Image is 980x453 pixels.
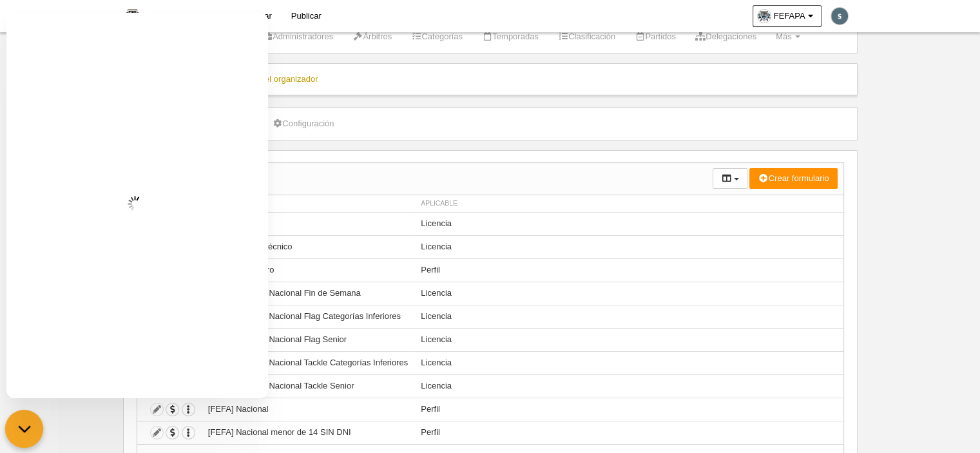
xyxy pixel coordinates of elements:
td: Licencia [414,374,843,398]
td: [FEFA] Licencia Nacional Tackle Senior [202,374,414,398]
td: [FEFA] Nacional menor de 14 SIN DNI [202,421,414,444]
td: [FEFA] Extranjero [202,258,414,282]
td: [FEFA] Licencia Nacional Flag Senior [202,328,414,351]
td: [FEFA] Árbitro [202,212,414,235]
td: Licencia [414,282,843,305]
span: Aplicable [421,200,457,207]
button: chat-button [5,410,43,448]
img: FEFAPA [123,8,142,23]
td: Licencia [414,212,843,235]
td: Licencia [414,351,843,374]
a: Administradores [255,27,340,46]
a: Clasificación [551,27,622,46]
td: Licencia [414,235,843,258]
td: Perfil [414,398,843,421]
td: Licencia [414,328,843,351]
a: FEFAPA [753,5,821,27]
span: Más [776,32,792,41]
a: Configuración [265,114,341,133]
a: Delegaciones [688,27,764,46]
td: Perfil [414,258,843,282]
img: OaThJ7yPnDSw.30x30.jpg [758,10,771,23]
a: Partidos [628,27,683,46]
td: Licencia [414,305,843,328]
td: Perfil [414,421,843,444]
td: [FEFA] Licencia Nacional Flag Categorías Inferiores [202,305,414,328]
span: FEFAPA [774,10,805,23]
a: Más [769,27,807,46]
input: Busca aquí [137,169,713,188]
a: Árbitros [345,27,399,46]
a: Temporadas [475,27,546,46]
div: Esta pantalla no es visible para el organizador [123,63,858,95]
td: [FEFA] Licencia Nacional Fin de Semana [202,282,414,305]
img: c2l6ZT0zMHgzMCZmcz05JnRleHQ9UyZiZz01NDZlN2E%3D.png [831,8,848,24]
td: [FEFA] Licencia Nacional Tackle Categorías Inferiores [202,351,414,374]
button: Crear formulario [749,168,837,189]
td: [FEFA] Nacional [202,398,414,421]
td: [FEFA] Cuerpo técnico [202,235,414,258]
a: Categorías [404,27,470,46]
